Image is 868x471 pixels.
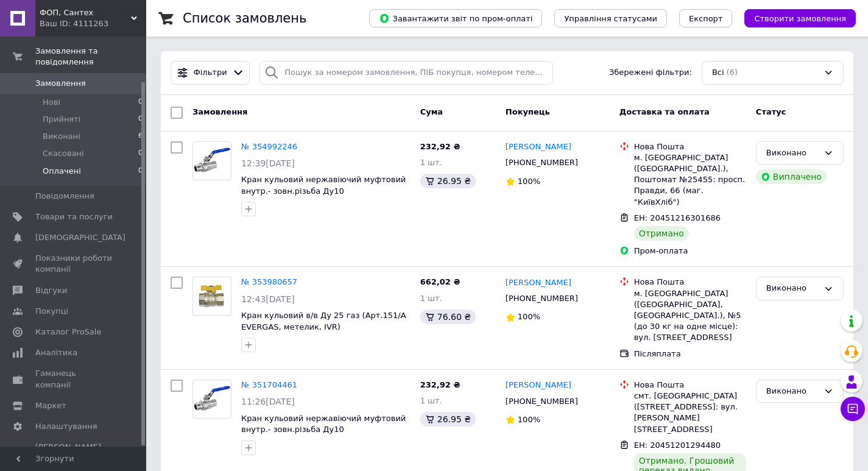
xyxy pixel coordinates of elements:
span: Відгуки [35,285,67,296]
span: Нові [43,97,60,108]
img: Фото товару [193,143,231,179]
a: [PERSON_NAME] [506,141,571,153]
span: [DEMOGRAPHIC_DATA] [35,232,125,243]
img: Фото товару [193,381,231,417]
div: Нова Пошта [634,141,746,152]
span: Каталог ProSale [35,327,101,338]
span: Управління статусами [564,14,657,23]
span: 11:26[DATE] [241,397,295,406]
span: 1 шт. [420,158,442,167]
div: Пром-оплата [634,246,746,257]
span: Створити замовлення [754,14,846,23]
span: 1 шт. [420,396,442,405]
span: 232,92 ₴ [420,142,460,151]
a: [PERSON_NAME] [506,277,571,289]
span: Скасовані [43,148,84,159]
span: Замовлення та повідомлення [35,46,146,68]
div: 76.60 ₴ [420,310,476,324]
span: (6) [727,68,738,77]
span: Маркет [35,400,66,411]
span: ФОП, Сантех [40,7,131,18]
div: [PHONE_NUMBER] [503,291,580,306]
div: Виконано [766,147,819,160]
div: Виплачено [756,169,827,184]
span: 6 [138,131,143,142]
a: № 353980657 [241,277,297,286]
span: 232,92 ₴ [420,380,460,389]
span: 100% [518,415,540,424]
div: Нова Пошта [634,380,746,391]
a: Кран кульовий нержавіючий муфтовий внутр.- зовн.різьба Ду10 [241,175,406,196]
div: м. [GEOGRAPHIC_DATA] ([GEOGRAPHIC_DATA].), Поштомат №25455: просп. Правди, 66 (маг. "КиївХліб") [634,152,746,208]
button: Створити замовлення [744,9,856,27]
span: ЕН: 20451201294480 [634,441,721,450]
span: Товари та послуги [35,211,113,222]
span: Замовлення [35,78,86,89]
span: Аналітика [35,347,77,358]
div: Ваш ID: 4111263 [40,18,146,29]
span: Оплачені [43,166,81,177]
span: 100% [518,312,540,321]
a: Фото товару [192,277,231,316]
h1: Список замовлень [183,11,306,26]
span: Покупці [35,306,68,317]
span: Збережені фільтри: [609,67,692,79]
div: Післяплата [634,349,746,359]
span: 100% [518,177,540,186]
span: Замовлення [192,107,247,116]
span: Прийняті [43,114,80,125]
input: Пошук за номером замовлення, ПІБ покупця, номером телефону, Email, номером накладної [259,61,553,85]
span: Фільтри [194,67,227,79]
div: Нова Пошта [634,277,746,288]
span: Покупець [506,107,550,116]
span: Повідомлення [35,191,94,202]
div: м. [GEOGRAPHIC_DATA] ([GEOGRAPHIC_DATA], [GEOGRAPHIC_DATA].), №5 (до 30 кг на одне місце): вул. [... [634,288,746,344]
span: Всі [712,67,724,79]
span: 662,02 ₴ [420,277,460,286]
a: Створити замовлення [732,13,856,23]
span: ЕН: 20451216301686 [634,213,721,222]
a: Фото товару [192,380,231,419]
a: Кран кульовий нержавіючий муфтовий внутр.- зовн.різьба Ду10 [241,414,406,434]
button: Чат з покупцем [841,397,865,421]
span: 0 [138,166,143,177]
a: № 351704461 [241,380,297,389]
a: Кран кульовий в/в Ду 25 газ (Арт.151/А EVERGAS, метелик, IVR) [241,311,406,331]
div: Отримано [634,226,689,241]
span: 12:43[DATE] [241,294,295,304]
div: [PHONE_NUMBER] [503,155,580,171]
span: Налаштування [35,421,97,432]
div: 26.95 ₴ [420,412,476,427]
span: Статус [756,107,786,116]
button: Експорт [679,9,733,27]
span: 0 [138,97,143,108]
span: 1 шт. [420,294,442,303]
a: № 354992246 [241,142,297,151]
span: Завантажити звіт по пром-оплаті [379,13,532,24]
div: Виконано [766,282,819,295]
div: смт. [GEOGRAPHIC_DATA] ([STREET_ADDRESS]: вул. [PERSON_NAME][STREET_ADDRESS] [634,391,746,435]
span: Cума [420,107,443,116]
div: [PHONE_NUMBER] [503,394,580,409]
div: Виконано [766,385,819,398]
button: Завантажити звіт по пром-оплаті [369,9,542,27]
button: Управління статусами [554,9,667,27]
span: Доставка та оплата [619,107,710,116]
span: 0 [138,148,143,159]
span: Експорт [689,14,723,23]
img: Фото товару [193,280,231,313]
span: Гаманець компанії [35,368,113,390]
span: Показники роботи компанії [35,253,113,275]
span: Виконані [43,131,80,142]
a: Фото товару [192,141,231,180]
div: 26.95 ₴ [420,174,476,188]
span: 0 [138,114,143,125]
span: 12:39[DATE] [241,158,295,168]
a: [PERSON_NAME] [506,380,571,391]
